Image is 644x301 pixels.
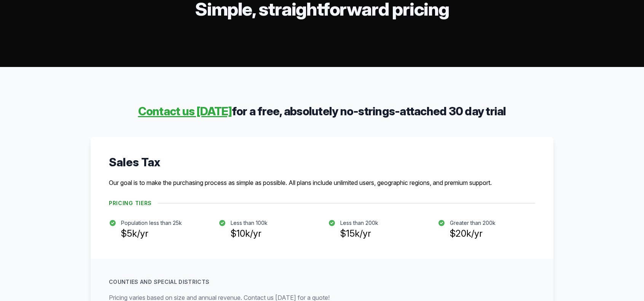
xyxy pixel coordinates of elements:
[138,104,232,118] a: Contact us [DATE]
[109,199,158,207] h4: Pricing Tiers
[121,219,182,227] p: Population less than 25k
[450,227,496,240] h3: $20k/yr
[231,219,268,227] p: Less than 100k
[91,104,553,119] h3: for a free, absolutely no-strings-attached 30 day trial
[231,227,268,240] h3: $10k/yr
[109,278,210,286] p: Counties and Special Districts
[340,219,378,227] p: Less than 200k
[109,178,535,187] p: Our goal is to make the purchasing process as simple as possible. All plans include unlimited use...
[121,227,182,240] h3: $5k/yr
[109,155,535,169] h3: Sales Tax
[340,227,378,240] h3: $15k/yr
[450,219,496,227] p: Greater than 200k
